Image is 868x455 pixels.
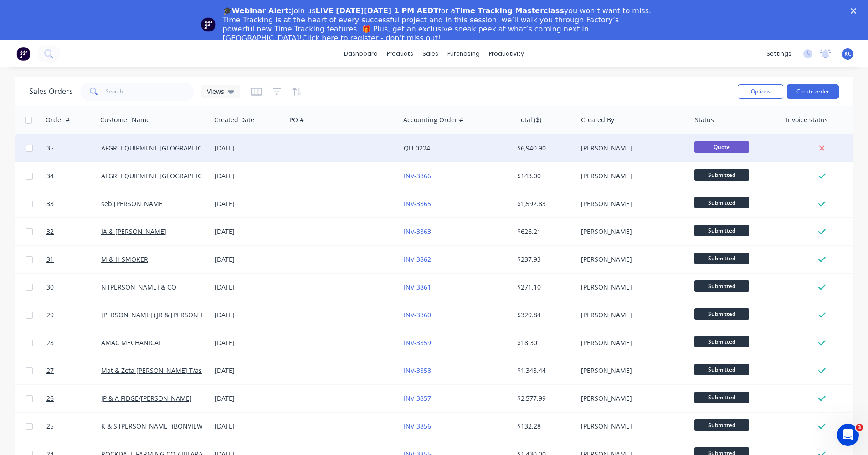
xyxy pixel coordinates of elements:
a: 34 [46,162,101,190]
span: Submitted [694,364,749,375]
a: INV-3865 [404,199,431,208]
span: 30 [46,283,54,292]
b: 🎓Webinar Alert: [223,6,292,15]
a: INV-3856 [404,422,431,430]
div: Order # [46,115,70,124]
a: AMAC MECHANICAL [101,338,162,347]
span: Submitted [694,225,749,236]
div: $18.30 [517,338,571,347]
div: Total ($) [517,115,541,124]
div: [PERSON_NAME] [581,227,682,236]
div: [DATE] [215,338,282,347]
a: INV-3861 [404,283,431,291]
div: $329.84 [517,310,571,320]
div: $626.21 [517,227,571,236]
div: [PERSON_NAME] [581,394,682,403]
span: Submitted [694,253,749,264]
div: [PERSON_NAME] [581,144,682,153]
a: 35 [46,134,101,162]
span: Submitted [694,197,749,208]
div: Customer Name [100,115,150,124]
a: INV-3859 [404,338,431,347]
div: $1,592.83 [517,199,571,208]
a: Mat & Zeta [PERSON_NAME] T/as PJ & [PERSON_NAME] [101,366,268,375]
a: 29 [46,301,101,329]
div: [DATE] [215,310,282,320]
a: INV-3863 [404,227,431,236]
button: Options [738,84,783,99]
div: productivity [484,47,529,61]
a: INV-3860 [404,310,431,319]
a: K & S [PERSON_NAME] (BONVIEW PASTORAL Co PTY LTD) [101,422,273,430]
span: 34 [46,171,54,181]
div: [DATE] [215,394,282,403]
span: 32 [46,227,54,236]
div: [DATE] [215,199,282,208]
a: 25 [46,413,101,440]
h1: Sales Orders [29,87,73,96]
div: [PERSON_NAME] [581,255,682,264]
a: seb [PERSON_NAME] [101,199,165,208]
div: purchasing [443,47,484,61]
img: Profile image for Team [201,17,216,32]
div: PO # [289,115,304,124]
div: $143.00 [517,171,571,181]
a: M & H SMOKER [101,255,148,264]
div: [DATE] [215,171,282,181]
span: Submitted [694,308,749,320]
div: [DATE] [215,255,282,264]
div: Invoice status [786,115,828,124]
div: $271.10 [517,283,571,292]
div: Created By [581,115,614,124]
div: [DATE] [215,422,282,431]
div: [PERSON_NAME] [581,422,682,431]
a: 28 [46,329,101,357]
a: INV-3862 [404,255,431,264]
div: $132.28 [517,422,571,431]
span: KC [844,50,852,58]
a: 30 [46,274,101,301]
span: Submitted [694,169,749,181]
a: QU-0224 [404,144,430,152]
div: $237.93 [517,255,571,264]
div: Created Date [214,115,254,124]
span: 31 [46,255,54,264]
div: $1,348.44 [517,366,571,375]
div: products [382,47,418,61]
span: Submitted [694,419,749,431]
input: Search... [106,83,195,101]
div: Status [695,115,714,124]
div: [DATE] [215,283,282,292]
span: 27 [46,366,54,375]
a: [PERSON_NAME] (JR & [PERSON_NAME]) [101,310,224,319]
a: INV-3857 [404,394,431,403]
div: [PERSON_NAME] [581,283,682,292]
button: Create order [787,84,839,99]
a: Click here to register - don’t miss out! [302,34,441,42]
a: IA & [PERSON_NAME] [101,227,166,236]
div: sales [418,47,443,61]
span: Quote [694,141,749,153]
a: 32 [46,218,101,245]
div: settings [762,47,796,61]
div: $6,940.90 [517,144,571,153]
div: [DATE] [215,227,282,236]
a: AFGRI EQUIPMENT [GEOGRAPHIC_DATA] [101,171,222,180]
div: [PERSON_NAME] [581,199,682,208]
span: 33 [46,199,54,208]
a: JP & A FIDGE/[PERSON_NAME] [101,394,192,403]
a: 31 [46,246,101,273]
div: [PERSON_NAME] [581,171,682,181]
iframe: Intercom live chat [837,424,859,446]
span: 3 [856,424,863,431]
span: Submitted [694,280,749,292]
div: Close [851,8,860,14]
img: Factory [16,47,30,61]
b: LIVE [DATE][DATE] 1 PM AEDT [315,6,438,15]
span: Views [207,87,224,96]
a: N [PERSON_NAME] & CO [101,283,176,291]
a: INV-3858 [404,366,431,375]
a: AFGRI EQUIPMENT [GEOGRAPHIC_DATA] [101,144,222,152]
a: dashboard [339,47,382,61]
a: INV-3866 [404,171,431,180]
